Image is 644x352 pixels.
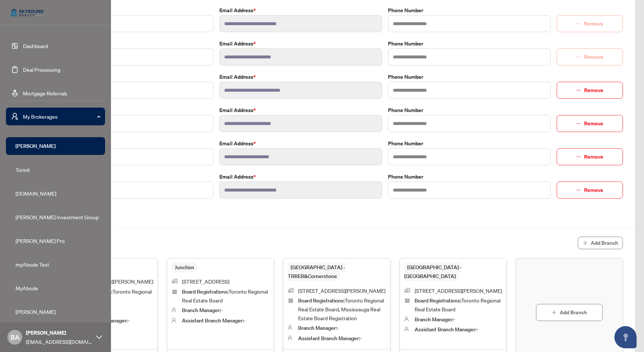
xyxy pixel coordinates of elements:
[560,307,587,318] span: Add Branch
[16,308,100,316] span: [PERSON_NAME]
[26,329,92,337] span: [PERSON_NAME]
[172,318,176,323] img: icon
[23,90,67,97] a: Mortgage Referrals
[584,184,603,196] span: Remove
[415,326,478,332] span: -
[172,289,178,295] img: icon
[16,142,100,150] span: [PERSON_NAME]
[404,288,410,292] img: icon
[298,287,385,294] span: [STREET_ADDRESS][PERSON_NAME]
[591,237,618,249] span: Add Branch
[26,338,92,346] span: [EMAIL_ADDRESS][DOMAIN_NAME]
[298,324,339,331] span: -
[415,297,461,304] span: Board Registrations :
[415,316,455,322] span: -
[288,288,294,292] img: icon
[576,187,581,193] span: minus
[298,335,362,341] span: -
[23,112,100,121] span: My Brokerages
[536,304,603,321] button: Add Branch
[219,73,382,81] label: Email Address
[172,263,197,272] span: Junction
[404,298,410,304] img: icon
[614,326,637,348] button: Open asap
[557,148,623,165] button: Remove
[388,139,551,148] label: Phone Number
[388,40,551,48] label: Phone Number
[51,73,213,81] label: Additional Contact
[557,82,623,99] button: Remove
[219,139,382,148] label: Email Address
[298,297,345,304] span: Board Registrations :
[552,310,557,315] span: plus
[298,335,360,342] span: Assistant Branch Manager :
[16,189,100,197] span: [DOMAIN_NAME]
[388,73,551,81] label: Phone Number
[219,173,382,181] label: Email Address
[23,43,48,49] a: Dashboard
[415,326,476,333] span: Assistant Branch Manager :
[298,297,384,321] span: Toronto Regional Real Estate Board, Mississauga Real Estate Board Registration
[584,84,603,96] span: Remove
[288,325,292,330] img: icon
[288,263,345,281] span: [GEOGRAPHIC_DATA] - TRREB&Cornerstone
[415,287,502,294] span: [STREET_ADDRESS][PERSON_NAME]
[182,278,229,285] span: [STREET_ADDRESS]
[388,173,551,181] label: Phone Number
[415,316,454,323] span: Branch Manager :
[172,279,178,283] img: icon
[584,118,603,129] span: Remove
[584,151,603,163] span: Remove
[288,298,294,304] img: icon
[219,106,382,114] label: Email Address
[404,263,462,281] span: [GEOGRAPHIC_DATA] - [GEOGRAPHIC_DATA]
[182,307,221,314] span: Branch Manager :
[16,213,100,221] span: [PERSON_NAME] Investment Group
[557,15,623,32] button: Remove
[219,6,382,14] label: Email Address
[23,66,60,73] a: Deal Processing
[388,106,551,114] label: Phone Number
[576,121,581,126] span: minus
[51,106,213,114] label: Additional Contact
[404,326,409,332] img: icon
[51,139,213,148] label: Additional Contact
[10,332,20,342] span: BA
[16,284,100,292] span: MyAbode
[298,325,337,331] span: Branch Manager :
[182,288,229,295] span: Board Registrations :
[404,317,409,322] img: icon
[16,166,100,174] span: Torinit
[16,260,100,268] span: myAbode Test
[415,297,500,312] span: Toronto Regional Real Estate Board
[182,307,223,313] span: -
[16,237,100,245] span: [PERSON_NAME] Pro
[172,307,176,312] img: icon
[576,154,581,159] span: minus
[6,4,48,21] img: logo
[576,88,581,93] span: minus
[182,317,246,324] span: -
[557,182,623,199] button: Remove
[557,48,623,65] button: Remove
[51,40,213,48] label: Broker of Record
[288,335,292,341] img: icon
[182,317,244,324] span: Assistant Branch Manager :
[219,40,382,48] label: Email Address
[578,237,623,249] button: Add Branch
[51,6,213,14] label: Primary Contact
[182,288,268,304] span: Toronto Regional Real Estate Board
[51,173,213,181] label: Additional Contact
[583,240,588,246] span: plus
[11,113,18,120] span: user-switch
[388,6,551,14] label: Phone Number
[557,115,623,132] button: Remove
